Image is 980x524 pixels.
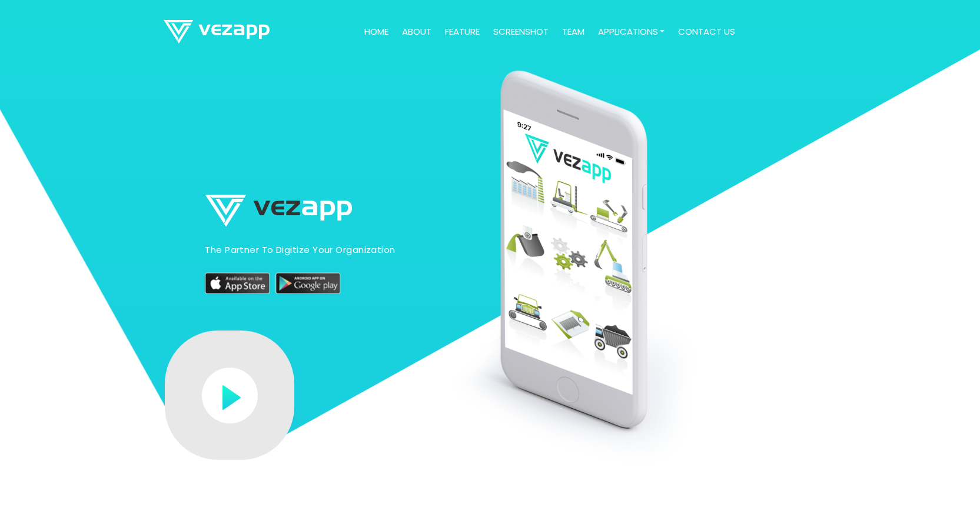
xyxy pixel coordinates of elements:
[205,273,270,294] img: appstore
[673,21,740,44] a: contact us
[443,71,742,473] img: slider-caption
[489,21,553,44] a: screenshot
[397,21,436,44] a: about
[557,21,589,44] a: team
[440,21,484,44] a: feature
[164,20,270,44] img: logo
[205,195,352,227] img: logo
[593,21,670,44] a: Applications
[205,242,395,258] p: The partner to digitize your organization
[360,21,393,44] a: Home
[275,273,340,294] img: play-store
[202,368,258,423] img: play-button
